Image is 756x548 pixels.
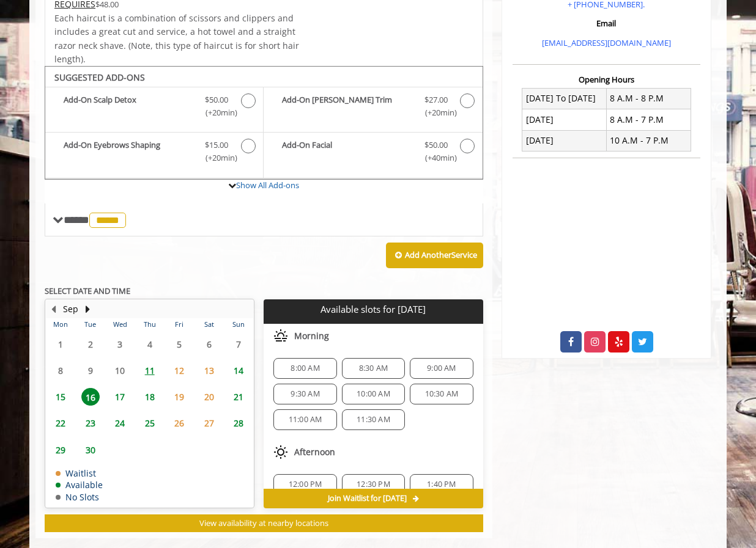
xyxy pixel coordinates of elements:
td: No Slots [56,492,103,502]
span: 10:30 AM [425,389,459,399]
span: 12:30 PM [357,480,390,489]
div: 8:00 AM [273,358,336,379]
span: 11:00 AM [289,415,322,425]
td: Select day15 [46,384,75,410]
span: 13 [200,362,218,379]
b: Add Another Service [405,249,477,260]
button: Add AnotherService [386,243,483,268]
td: Available [56,480,103,489]
td: Select day14 [224,357,254,384]
label: Add-On Facial [270,139,476,167]
span: (+20min ) [199,106,235,119]
div: 11:00 AM [273,409,336,430]
td: Select day25 [135,410,164,436]
span: Join Waitlist for [DATE] [328,494,407,503]
a: [EMAIL_ADDRESS][DOMAIN_NAME] [542,37,671,48]
td: Select day27 [194,410,223,436]
th: Sat [194,318,223,331]
td: Select day26 [165,410,194,436]
th: Mon [46,318,75,331]
a: Show All Add-ons [236,180,299,191]
span: (+40min ) [418,152,454,164]
td: Select day30 [75,437,105,463]
b: Add-On [PERSON_NAME] Trim [282,93,412,119]
span: 24 [111,414,129,432]
div: 12:00 PM [273,474,336,495]
span: 26 [170,414,188,432]
span: 15 [51,388,70,406]
td: 8 A.M - 8 P.M [606,88,691,109]
div: 10:30 AM [410,384,473,404]
span: 1:40 PM [427,480,456,489]
span: $50.00 [424,139,448,152]
span: $27.00 [424,93,448,106]
span: 8:00 AM [291,364,319,373]
b: Add-On Facial [282,139,412,164]
p: Available slots for [DATE] [269,304,478,315]
span: 14 [229,362,248,379]
h3: Opening Hours [513,75,700,84]
span: 22 [51,414,70,432]
label: Add-On Eyebrows Shaping [51,139,257,167]
span: 10:00 AM [357,389,390,399]
button: Previous Month [48,302,58,316]
div: 12:30 PM [342,474,405,495]
td: Select day11 [135,357,164,384]
div: 8:30 AM [342,358,405,379]
th: Thu [135,318,164,331]
td: [DATE] [522,109,607,130]
div: 9:30 AM [273,384,336,404]
span: 19 [170,388,188,406]
td: Select day21 [224,384,254,410]
span: 8:30 AM [359,364,388,373]
span: 25 [141,414,159,432]
span: 12:00 PM [289,480,322,489]
span: 16 [81,388,100,406]
span: Afternoon [294,447,335,457]
td: Select day29 [46,437,75,463]
td: [DATE] [522,130,607,151]
span: 17 [111,388,129,406]
span: 9:00 AM [427,364,456,373]
td: 8 A.M - 7 P.M [606,109,691,130]
span: 18 [141,388,159,406]
button: View availability at nearby locations [45,514,483,532]
span: 27 [200,414,218,432]
button: Next Month [83,302,92,316]
td: Select day16 [75,384,105,410]
td: Select day12 [165,357,194,384]
label: Add-On Scalp Detox [51,93,257,122]
div: 1:40 PM [410,474,473,495]
td: Select day13 [194,357,223,384]
b: Add-On Scalp Detox [64,93,193,119]
td: Select day20 [194,384,223,410]
span: $15.00 [205,139,228,152]
th: Tue [75,318,105,331]
span: 23 [81,414,100,432]
span: Morning [294,331,329,341]
h3: Email [516,19,697,27]
span: 29 [51,441,70,459]
span: 11:30 AM [357,415,390,425]
div: 10:00 AM [342,384,405,404]
b: SELECT DATE AND TIME [45,285,130,296]
span: (+20min ) [199,152,235,164]
td: Select day19 [165,384,194,410]
th: Wed [105,318,135,331]
td: Select day24 [105,410,135,436]
td: Select day22 [46,410,75,436]
td: [DATE] To [DATE] [522,88,607,109]
button: Sep [63,302,78,316]
span: 11 [141,362,159,379]
td: Waitlist [56,469,103,478]
span: Each haircut is a combination of scissors and clippers and includes a great cut and service, a ho... [54,12,299,65]
span: 20 [200,388,218,406]
b: Add-On Eyebrows Shaping [64,139,193,164]
b: SUGGESTED ADD-ONS [54,71,145,83]
span: 9:30 AM [291,389,319,399]
td: Select day28 [224,410,254,436]
th: Fri [165,318,194,331]
div: The Made Man Haircut Add-onS [45,66,483,180]
span: 12 [170,362,188,379]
